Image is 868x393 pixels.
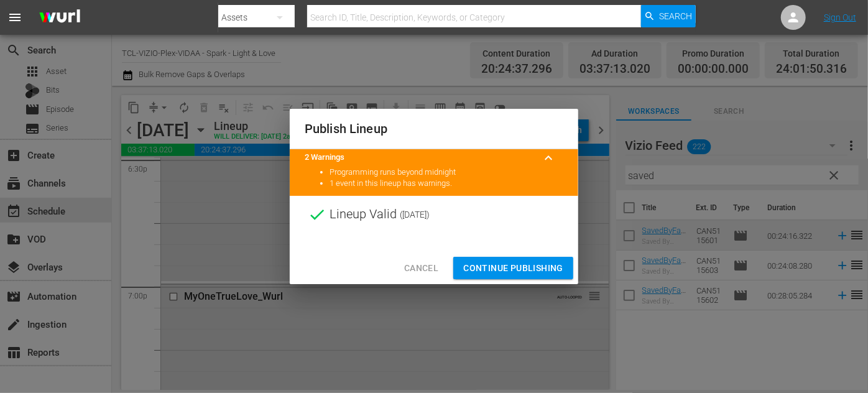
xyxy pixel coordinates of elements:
[30,3,90,32] img: ans4CAIJ8jUAAAAAAAAAAAAAAAAAAAAAAAAgQb4GAAAAAAAAAAAAAAAAAAAAAAAAJMjXAAAAAAAAAAAAAAAAAAAAAAAAgAT5G...
[305,152,533,164] title: 2 Warnings
[290,196,578,233] div: Lineup Valid
[453,257,573,280] button: Continue Publishing
[394,257,448,280] button: Cancel
[305,119,563,139] h2: Publish Lineup
[463,261,563,276] span: Continue Publishing
[659,5,692,27] span: Search
[404,261,438,276] span: Cancel
[330,167,563,178] li: Programming runs beyond midnight
[330,178,563,190] li: 1 event in this lineup has warnings.
[533,143,563,173] button: keyboard_arrow_up
[7,10,22,25] span: menu
[824,12,856,22] a: Sign Out
[541,150,556,165] span: keyboard_arrow_up
[400,205,430,224] span: ( [DATE] )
